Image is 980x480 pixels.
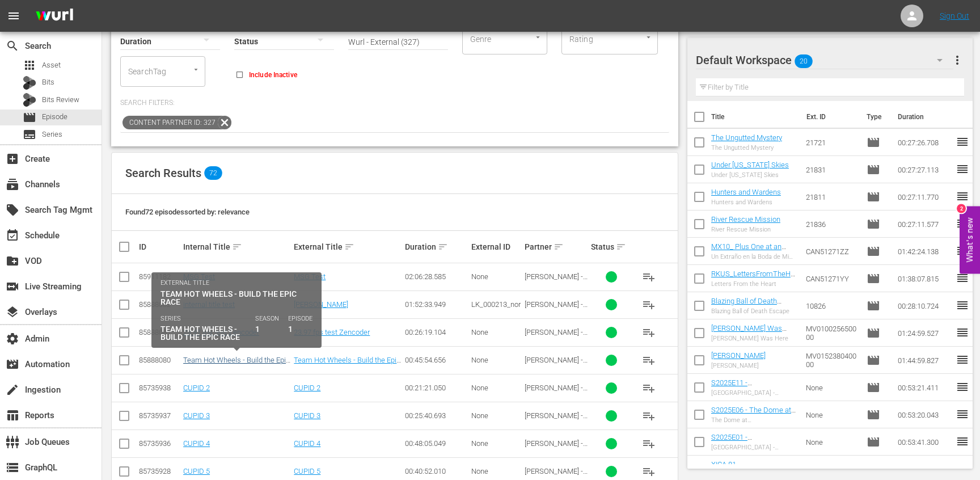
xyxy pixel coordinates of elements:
[405,356,468,364] div: 00:45:54.656
[711,144,782,151] div: The Ungutted Mystery
[6,178,19,191] span: Channels
[405,384,468,392] div: 00:21:21.050
[294,411,320,420] a: CUPID 3
[893,265,956,292] td: 01:38:07.815
[867,245,880,258] span: Episode
[139,272,180,281] div: 85911182
[642,381,656,395] span: playlist_add
[42,94,79,106] span: Bits Review
[960,207,980,274] button: Open Feedback Widget
[635,319,662,346] button: playlist_add
[471,242,521,251] div: External ID
[139,328,180,336] div: 85888081
[294,328,370,336] a: 23.97 fps test Zencoder
[711,215,780,224] a: River Rescue Mission
[956,462,969,475] span: reorder
[940,11,969,20] a: Sign Out
[294,467,320,475] a: CUPID 5
[635,347,662,374] button: playlist_add
[591,240,632,254] div: Status
[139,242,180,251] div: ID
[801,129,861,156] td: 21721
[183,467,210,475] a: CUPID 5
[801,265,861,292] td: CAN51271YY
[711,161,789,169] a: Under [US_STATE] Skies
[642,353,656,367] span: playlist_add
[867,326,880,340] span: Episode
[405,272,468,281] div: 02:06:28.585
[711,362,766,369] div: [PERSON_NAME]
[893,319,956,347] td: 01:24:59.527
[120,98,669,108] p: Search Filters:
[183,439,210,448] a: CUPID 4
[635,263,662,290] button: playlist_add
[6,435,19,449] span: Job Queues
[867,272,880,285] span: Episode
[533,32,543,43] button: Open
[711,433,784,475] a: S2025E01 - [GEOGRAPHIC_DATA] - [GEOGRAPHIC_DATA], [GEOGRAPHIC_DATA] - SAT - Primetime
[23,76,36,90] div: Bits
[711,416,797,424] div: The Dome at [GEOGRAPHIC_DATA], [GEOGRAPHIC_DATA]
[893,183,956,210] td: 00:27:11.770
[438,242,448,252] span: sort
[525,240,588,254] div: Partner
[635,430,662,457] button: playlist_add
[867,217,880,231] span: Episode
[801,374,861,401] td: None
[23,58,36,72] span: Asset
[801,319,861,347] td: MV010025650000
[6,305,19,319] span: Overlays
[294,272,326,281] a: MSG Test
[867,462,880,476] span: Episode
[711,188,781,196] a: Hunters and Wardens
[801,183,861,210] td: 21811
[643,32,654,43] button: Open
[405,300,468,309] div: 01:52:33.949
[867,190,880,204] span: Episode
[6,332,19,346] span: Admin
[471,384,521,392] div: None
[951,53,964,67] span: more_vert
[6,383,19,397] span: Ingestion
[956,244,969,258] span: reorder
[294,240,401,254] div: External Title
[893,238,956,265] td: 01:42:24.138
[204,166,222,180] span: 72
[711,171,789,179] div: Under [US_STATE] Skies
[867,299,880,313] span: Episode
[956,380,969,394] span: reorder
[27,3,82,30] img: ans4CAIJ8jUAAAAAAAAAAAAAAAAAAAAAAAAgQb4GAAAAAAAAAAAAAAAAAAAAAAAAJMjXAAAAAAAAAAAAAAAAAAAAAAAAgAT5G...
[893,129,956,156] td: 00:27:26.708
[711,378,784,421] a: S2025E11 - [GEOGRAPHIC_DATA] - [GEOGRAPHIC_DATA], [GEOGRAPHIC_DATA] - Primetime
[891,101,959,133] th: Duration
[6,461,19,474] span: GraphQL
[956,217,969,230] span: reorder
[956,407,969,421] span: reorder
[711,242,786,259] a: MX10_ Plus One at an Amish Wedding
[867,136,880,149] span: Episode
[801,428,861,456] td: None
[6,409,19,422] span: Reports
[711,199,781,206] div: Hunters and Wardens
[471,467,521,475] div: None
[696,44,953,76] div: Default Workspace
[471,300,521,309] span: LK_000213_nor
[860,101,891,133] th: Type
[405,240,468,254] div: Duration
[525,272,588,289] span: [PERSON_NAME] - External
[294,439,320,448] a: CUPID 4
[183,272,215,281] a: MSG Test
[711,351,766,360] a: [PERSON_NAME]
[801,347,861,374] td: MV015238040000
[125,166,201,180] span: Search Results
[294,384,320,392] a: CUPID 2
[893,374,956,401] td: 00:53:21.411
[6,152,19,166] span: Create
[183,328,259,336] a: 23.97 fps test Zencoder
[951,47,964,74] button: more_vert
[642,326,656,339] span: playlist_add
[801,292,861,319] td: 10826
[525,384,588,401] span: [PERSON_NAME] - External
[867,381,880,394] span: Episode
[711,280,797,288] div: Letters From the Heart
